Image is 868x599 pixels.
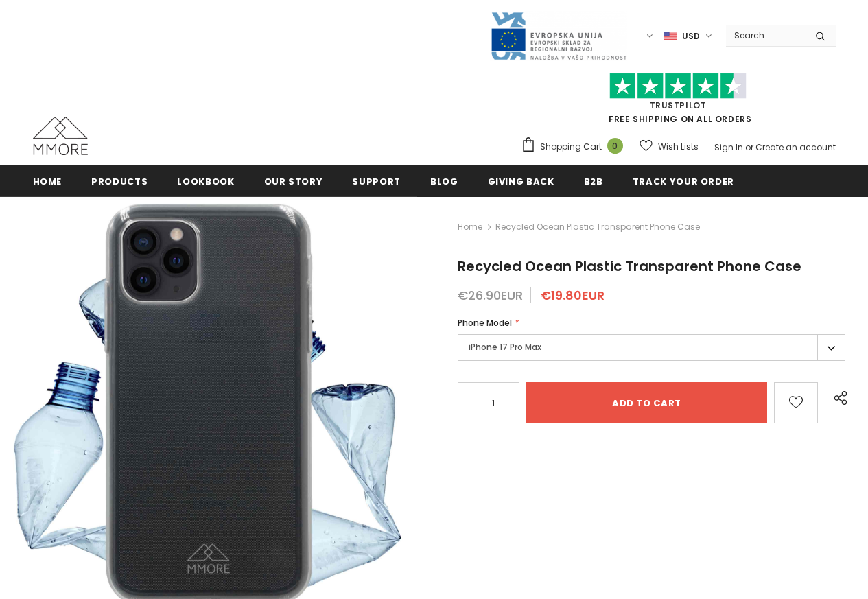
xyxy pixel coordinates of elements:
span: Recycled Ocean Plastic Transparent Phone Case [495,219,700,235]
span: FREE SHIPPING ON ALL ORDERS [521,79,836,125]
span: Phone Model [458,317,512,329]
a: Our Story [264,165,323,196]
img: MMORE Cases [33,117,88,155]
a: Trustpilot [650,99,707,111]
a: Products [91,165,148,196]
a: Blog [430,165,458,196]
input: Add to cart [526,382,767,423]
img: USD [664,30,677,42]
a: Home [33,165,62,196]
span: Recycled Ocean Plastic Transparent Phone Case [458,257,801,276]
a: Shopping Cart 0 [521,137,630,157]
a: support [352,165,401,196]
img: Javni Razpis [490,11,627,61]
span: Products [91,175,148,188]
a: Track your order [633,165,734,196]
span: support [352,175,401,188]
span: B2B [584,175,603,188]
span: Shopping Cart [540,140,602,154]
span: Our Story [264,175,323,188]
label: iPhone 17 Pro Max [458,334,845,361]
span: USD [682,30,700,43]
input: Search Site [726,25,805,45]
a: B2B [584,165,603,196]
span: €19.80EUR [541,287,605,304]
a: Sign In [714,141,743,153]
a: Javni Razpis [490,30,627,41]
a: Wish Lists [640,134,699,158]
img: Trust Pilot Stars [609,73,747,99]
a: Create an account [755,141,836,153]
span: 0 [607,138,623,154]
span: or [745,141,753,153]
a: Lookbook [177,165,234,196]
span: €26.90EUR [458,287,523,304]
span: Track your order [633,175,734,188]
a: Giving back [488,165,554,196]
span: Giving back [488,175,554,188]
span: Lookbook [177,175,234,188]
span: Blog [430,175,458,188]
span: Home [33,175,62,188]
a: Home [458,219,482,235]
span: Wish Lists [658,140,699,154]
